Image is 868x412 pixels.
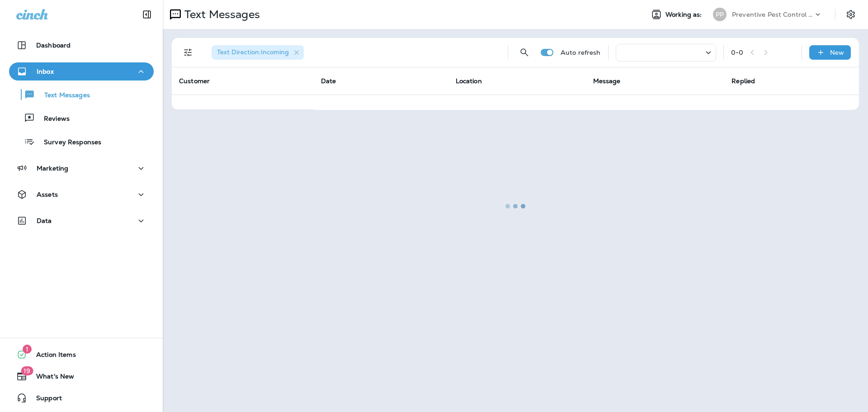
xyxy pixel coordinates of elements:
span: 1 [23,345,32,354]
button: Support [9,389,154,407]
button: Reviews [9,109,154,128]
button: Text Messages [9,85,154,104]
p: Dashboard [36,42,71,49]
span: Action Items [27,351,76,362]
button: 19What's New [9,367,154,385]
button: Marketing [9,159,154,177]
span: What's New [27,373,74,384]
button: Assets [9,185,154,204]
p: Data [37,217,52,224]
p: New [830,49,844,56]
span: Support [27,394,62,405]
p: Marketing [37,165,68,172]
p: Assets [37,191,58,198]
p: Inbox [37,68,54,75]
button: Inbox [9,62,154,81]
button: Dashboard [9,36,154,54]
p: Survey Responses [35,138,101,147]
p: Reviews [35,115,70,123]
button: 1Action Items [9,346,154,364]
button: Collapse Sidebar [134,5,160,24]
span: 19 [21,366,33,375]
button: Data [9,212,154,230]
button: Survey Responses [9,132,154,151]
p: Text Messages [35,91,90,100]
